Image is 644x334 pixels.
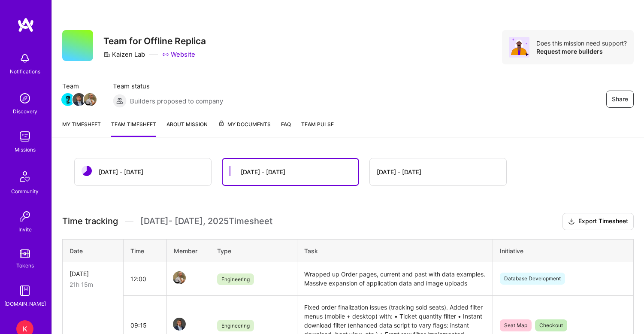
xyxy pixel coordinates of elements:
[11,187,39,196] div: Community
[217,273,254,285] span: Engineering
[166,120,208,137] a: About Mission
[16,261,34,270] div: Tokens
[535,319,567,331] span: Checkout
[162,50,195,59] a: Website
[99,167,143,176] div: [DATE] - [DATE]
[103,36,206,46] h3: Team for Offline Replica
[217,320,254,331] span: Engineering
[113,94,127,108] img: Builders proposed to company
[62,216,118,227] span: Time tracking
[612,95,628,103] span: Share
[536,39,627,47] div: Does this mission need support?
[16,208,33,225] img: Invite
[16,282,33,299] img: guide book
[241,167,285,176] div: [DATE] - [DATE]
[173,271,186,284] img: Team Member Avatar
[111,120,156,137] a: Team timesheet
[210,239,297,262] th: Type
[113,82,223,91] span: Team status
[377,167,421,176] div: [DATE] - [DATE]
[16,50,33,67] img: bell
[500,273,565,285] span: Database Development
[509,37,529,58] img: Avatar
[16,128,33,145] img: teamwork
[606,91,634,108] button: Share
[297,239,493,262] th: Task
[18,225,32,234] div: Invite
[70,269,116,278] div: [DATE]
[568,217,575,226] i: icon Download
[301,120,334,137] a: Team Pulse
[84,93,97,106] img: Team Member Avatar
[103,51,110,58] i: icon CompanyGray
[218,120,271,129] span: My Documents
[174,317,185,331] a: Team Member Avatar
[140,216,272,227] span: [DATE] - [DATE] , 2025 Timesheet
[173,318,186,331] img: Team Member Avatar
[10,67,40,76] div: Notifications
[123,239,166,262] th: Time
[297,262,493,296] td: Wrapped up Order pages, current and past with data examples. Massive expansion of application dat...
[130,97,223,106] span: Builders proposed to company
[62,82,96,91] span: Team
[536,47,627,55] div: Request more builders
[17,17,34,33] img: logo
[500,319,532,331] span: Seat Map
[493,239,633,262] th: Initiative
[174,270,185,285] a: Team Member Avatar
[15,145,36,154] div: Missions
[562,213,634,230] button: Export Timesheet
[82,166,92,176] img: status icon
[123,262,166,296] td: 12:00
[85,92,96,107] a: Team Member Avatar
[70,280,116,289] div: 21h 15m
[63,239,124,262] th: Date
[301,121,334,128] span: Team Pulse
[4,299,46,308] div: [DOMAIN_NAME]
[61,93,74,106] img: Team Member Avatar
[13,107,37,116] div: Discovery
[167,239,210,262] th: Member
[16,90,33,107] img: discovery
[103,50,145,59] div: Kaizen Lab
[62,92,73,107] a: Team Member Avatar
[281,120,291,137] a: FAQ
[15,166,35,187] img: Community
[20,249,30,258] img: tokens
[73,92,85,107] a: Team Member Avatar
[62,120,101,137] a: My timesheet
[218,120,271,137] a: My Documents
[73,93,85,106] img: Team Member Avatar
